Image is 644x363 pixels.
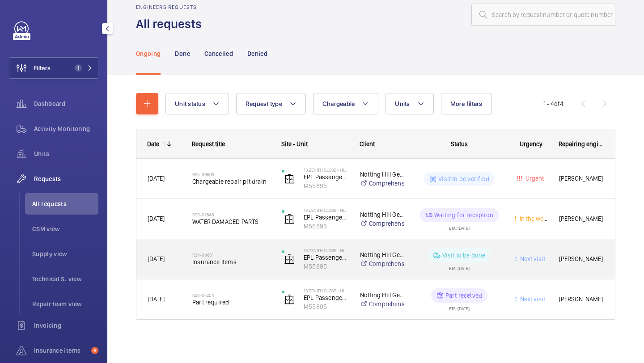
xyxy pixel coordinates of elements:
span: Supply view [32,249,98,258]
p: Denied [247,49,267,58]
img: elevator.svg [284,214,295,224]
span: CSM view [32,224,98,233]
a: Comprehensive [360,219,404,228]
span: Request type [246,100,282,107]
span: of [554,100,560,107]
span: All requests [32,199,98,208]
span: Next visit [518,255,545,262]
p: Visit to be verified [438,174,489,183]
p: Notting Hill Genesis [360,250,404,259]
button: Request type [236,93,306,114]
span: [PERSON_NAME] [559,254,604,264]
span: Units [395,100,410,107]
button: Units [386,93,433,114]
span: Invoicing [34,321,98,330]
span: [DATE] [148,175,165,182]
span: 1 - 4 4 [543,101,563,107]
p: Part received [445,291,482,300]
span: WATER DAMAGED PARTS [192,217,270,226]
h2: R25-09890 [192,172,270,177]
span: [PERSON_NAME] [559,294,604,304]
h1: All requests [136,16,207,32]
span: Repair team view [32,300,98,308]
span: More filters [450,100,483,107]
h2: R24-08681 [192,252,270,257]
input: Search by request number or quote number [471,4,615,26]
p: Visit to be done [442,251,486,260]
button: Chargeable [313,93,379,114]
p: 13 Zenith Close - High Risk Building [304,248,348,253]
p: Notting Hill Genesis [360,291,404,300]
span: Request title [192,140,225,148]
span: Requests [34,174,98,183]
span: Client [360,140,375,148]
p: M55895 [304,262,348,271]
div: ETA: [DATE] [449,262,470,270]
p: M55895 [304,222,348,231]
p: 13 Zenith Close - High Risk Building [304,167,348,173]
img: elevator.svg [284,294,295,305]
span: Next visit [518,295,545,303]
span: Insurance Items [192,257,270,266]
span: Units [34,149,98,158]
span: Filters [34,63,51,72]
span: Part required [192,298,270,307]
p: EPL Passenger Lift [304,253,348,262]
button: More filters [441,93,492,114]
p: Done [175,49,190,58]
span: Insurance items [34,346,88,355]
p: Notting Hill Genesis [360,170,404,179]
span: [PERSON_NAME] [559,214,604,224]
p: EPL Passenger Lift [304,173,348,181]
p: EPL Passenger Lift [304,213,348,222]
span: [DATE] [148,295,165,303]
span: [PERSON_NAME] [559,173,604,184]
span: Status [451,140,468,148]
p: Waiting for reception [434,211,493,219]
span: Chargeable [322,100,355,107]
span: Site - Unit [281,140,308,148]
span: Urgent [524,175,544,182]
h2: R24-07254 [192,292,270,298]
div: ETA: [DATE] [449,222,470,230]
span: Technical S. view [32,274,98,283]
a: Comprehensive [360,259,404,268]
span: Repairing engineer [559,140,604,148]
span: [DATE] [148,215,165,222]
div: ETA: [DATE] [449,303,470,311]
span: [DATE] [148,255,165,262]
p: 13 Zenith Close - High Risk Building [304,207,348,213]
p: Cancelled [204,49,233,58]
button: Unit status [165,93,229,114]
p: 13 Zenith Close - High Risk Building [304,288,348,293]
p: M55895 [304,302,348,311]
a: Comprehensive [360,300,404,308]
p: Notting Hill Genesis [360,210,404,219]
a: Comprehensive [360,179,404,188]
span: Activity Monitoring [34,124,98,133]
span: Urgency [520,140,542,148]
p: M55895 [304,181,348,190]
img: elevator.svg [284,173,295,184]
img: elevator.svg [284,254,295,265]
span: Chargeable repair pit drain [192,177,270,186]
span: 6 [91,347,98,354]
p: EPL Passenger Lift [304,293,348,302]
span: 1 [75,64,82,72]
h2: R25-02646 [192,212,270,217]
span: Dashboard [34,99,98,108]
span: In the week [518,215,550,222]
button: Filters1 [9,57,98,79]
div: Date [147,140,159,148]
span: Unit status [175,100,205,107]
h2: Engineers requests [136,4,207,10]
p: Ongoing [136,49,161,58]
